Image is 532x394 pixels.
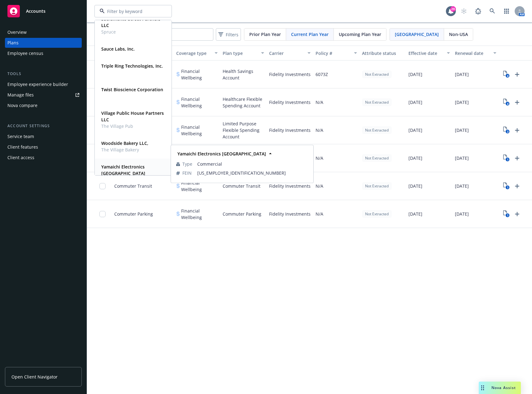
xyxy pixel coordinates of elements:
span: Fidelity Investments [269,211,311,217]
span: [DATE] [455,127,469,133]
span: [DATE] [455,155,469,161]
span: [US_EMPLOYER_IDENTIFICATION_NUMBER] [197,170,308,176]
button: Attribute status [360,46,406,60]
span: Filters [217,30,240,39]
span: [GEOGRAPHIC_DATA] [395,31,439,38]
a: Nova compare [5,101,82,110]
a: View Plan Documents [501,209,511,219]
a: Employee experience builder [5,79,82,89]
span: [DATE] [408,99,422,105]
span: Upcoming Plan Year [339,31,381,38]
span: [DATE] [408,183,422,189]
span: The Village Bakery [101,146,148,153]
span: The Village Pub [101,123,164,129]
div: Renewal date [455,50,490,56]
span: Nova Assist [491,385,516,390]
div: Carrier [269,50,304,56]
span: N/A [316,99,323,105]
a: Switch app [500,5,513,17]
span: Health Savings Account [223,68,264,81]
button: Effective date [406,46,452,60]
span: Commuter Transit [114,183,152,189]
div: Plans [7,38,19,48]
a: Overview [5,27,82,37]
a: Upload Plan Documents [512,209,522,219]
span: Healthcare Flexible Spending Account [223,96,264,109]
span: Limited Purpose Flexible Spending Account [223,120,264,140]
div: Attribute status [362,50,403,56]
span: Open Client Navigator [11,374,58,380]
text: 1 [507,158,508,162]
button: Filters [216,28,241,41]
strong: Yamaichi Electronics [GEOGRAPHIC_DATA] [101,164,145,176]
div: Not Extracted [362,70,392,78]
input: Filter by keyword [105,8,159,15]
span: Financial Wellbeing [181,68,218,81]
a: Employee census [5,48,82,58]
a: Service team [5,132,82,141]
span: [DATE] [455,211,469,217]
text: 4 [507,102,508,106]
text: 3 [507,130,508,134]
span: Accounts [26,9,46,14]
a: Upload Plan Documents [512,153,522,163]
span: [DATE] [408,155,422,161]
a: Upload Plan Documents [512,69,522,79]
a: View Plan Documents [501,125,511,135]
a: View Plan Documents [501,97,511,107]
div: Coverage type [176,50,211,56]
div: Service team [7,132,34,141]
span: Financial Wellbeing [181,208,218,221]
div: Client access [7,153,34,163]
button: Policy # [313,46,360,60]
span: Commuter Parking [114,211,153,217]
span: Financial Wellbeing [181,96,218,109]
span: Fidelity Investments [269,99,311,105]
a: Upload Plan Documents [512,97,522,107]
span: [DATE] [455,183,469,189]
div: Not Extracted [362,154,392,162]
span: Spruce [101,29,164,35]
a: View Plan Documents [501,181,511,191]
strong: Sauce Labs, Inc. [101,46,135,52]
span: Commuter Transit [223,183,260,189]
span: Type [182,161,192,167]
div: Not Extracted [362,126,392,134]
input: Toggle Row Selected [99,211,106,217]
div: Client features [7,142,38,152]
span: Filters [226,31,238,38]
span: Commercial [197,161,308,167]
strong: Twist Bioscience Corporation [101,87,163,92]
div: Account settings [5,123,82,129]
span: [DATE] [408,127,422,133]
a: Client access [5,153,82,163]
strong: Triple Ring Technologies, Inc. [101,63,163,69]
span: Commuter Parking [223,211,261,217]
button: Nova Assist [479,382,521,394]
div: Not Extracted [362,98,392,106]
a: Upload Plan Documents [512,125,522,135]
span: [DATE] [455,99,469,105]
span: [DATE] [408,211,422,217]
text: 1 [507,213,508,217]
strong: Woodside Bakery LLC, [101,140,148,146]
text: 4 [507,74,508,78]
a: Manage files [5,90,82,100]
span: [DATE] [455,71,469,78]
div: Overview [7,27,27,37]
span: N/A [316,155,323,161]
div: Employee experience builder [7,79,68,89]
span: N/A [316,211,323,217]
div: Manage files [7,90,34,100]
a: View Plan Documents [501,153,511,163]
span: Current Plan Year [291,31,329,38]
a: Plans [5,38,82,48]
div: Drag to move [479,382,486,394]
a: Client features [5,142,82,152]
strong: Yamaichi Electronics [GEOGRAPHIC_DATA] [177,151,266,157]
a: Accounts [5,2,82,20]
button: Renewal date [452,46,499,60]
a: Upload Plan Documents [512,181,522,191]
span: Financial Wellbeing [181,180,218,193]
button: Coverage type [174,46,220,60]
